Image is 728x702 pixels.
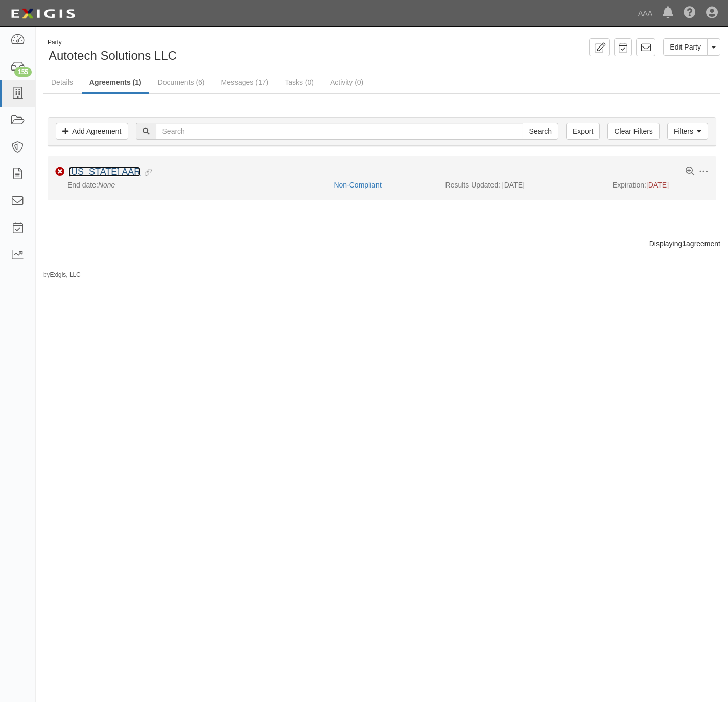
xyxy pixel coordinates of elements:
em: None [98,181,115,189]
span: Autotech Solutions LLC [49,49,177,62]
a: AAA [633,3,657,24]
div: Expiration: [613,180,709,190]
span: [DATE] [646,181,669,189]
div: Displaying agreement [36,239,728,249]
a: Non-Compliant [334,181,381,189]
a: Export [566,123,600,140]
a: [US_STATE] AAR [68,167,140,177]
a: Messages (17) [214,72,276,92]
a: Documents (6) [150,72,213,92]
a: Tasks (0) [277,72,321,92]
div: 155 [14,67,32,77]
a: Agreements (1) [82,72,149,94]
div: Texas AAR [68,167,152,178]
small: by [43,271,81,279]
a: Filters [667,123,708,140]
a: Add Agreement [56,123,128,140]
div: End date: [55,180,326,190]
i: Help Center - Complianz [684,7,696,19]
a: Details [43,72,81,92]
input: Search [523,123,558,140]
i: Evidence Linked [140,169,152,176]
a: Activity (0) [322,72,371,92]
a: Edit Party [663,38,708,56]
div: Results Updated: [DATE] [445,180,597,190]
i: Non-Compliant [55,167,64,176]
a: Clear Filters [607,123,659,140]
input: Search [156,123,523,140]
a: View results summary [686,167,694,176]
a: Exigis, LLC [50,271,81,278]
img: logo-5460c22ac91f19d4615b14bd174203de0afe785f0fc80cf4dbbc73dc1793850b.png [8,5,78,23]
div: Autotech Solutions LLC [43,38,374,64]
div: Party [48,38,177,47]
b: 1 [682,240,686,248]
